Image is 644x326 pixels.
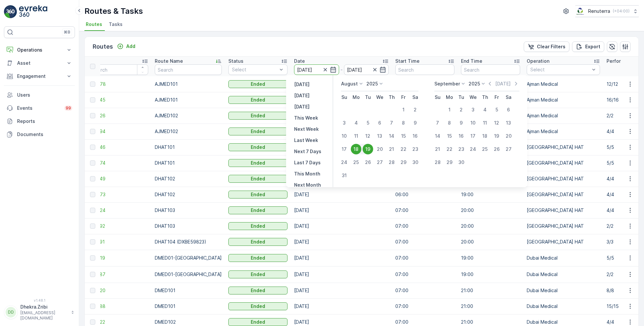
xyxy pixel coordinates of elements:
td: [GEOGRAPHIC_DATA] HAT [523,202,603,218]
td: DMED101 [151,283,225,298]
input: dd/mm/yyyy [344,64,389,75]
td: DHAT101 [151,155,225,171]
button: Ended [228,222,287,230]
div: 2 [410,105,421,115]
p: Events [17,105,60,111]
div: 19 [492,131,502,141]
p: Ended [251,239,265,245]
p: Ended [251,160,265,166]
td: 19:00 [458,266,523,283]
a: 216349 [89,175,148,182]
p: [EMAIL_ADDRESS][DOMAIN_NAME] [20,310,68,321]
th: Wednesday [467,91,479,103]
p: Ended [251,97,265,103]
p: [DATE] [294,81,310,88]
button: Next Week [291,125,321,133]
th: Sunday [338,91,350,103]
div: 13 [503,118,514,128]
div: 28 [386,157,397,168]
td: AJMED102 [151,124,225,139]
td: 20:00 [458,234,523,250]
p: Select [530,66,590,73]
td: 07:00 [392,250,458,266]
p: Next Month [294,182,321,188]
button: DDDhekra.Zribi[EMAIL_ADDRESS][DOMAIN_NAME] [4,304,75,321]
td: AJMED101 [151,92,225,108]
span: 216392 [89,223,148,229]
button: Asset [4,57,75,70]
a: 216346 [89,144,148,151]
p: Export [585,43,600,50]
button: Last Week [291,136,321,144]
button: Ended [228,206,287,214]
p: Ended [251,303,265,310]
button: Ended [228,96,287,104]
td: [DATE] [291,187,392,202]
button: This Month [291,170,323,178]
td: 19:00 [458,187,523,202]
p: Last 7 Days [294,159,321,166]
div: 15 [444,131,455,141]
div: 4 [480,105,490,115]
p: End Time [461,58,482,64]
button: Add [114,42,138,50]
span: 216345 [89,97,148,103]
img: logo [4,5,17,18]
div: 18 [480,131,490,141]
a: 216624 [89,207,148,214]
a: Users [4,88,75,102]
th: Tuesday [455,91,467,103]
td: 07:00 [392,298,458,314]
div: 9 [456,118,467,128]
div: 27 [503,144,514,154]
div: Toggle Row Selected [90,223,95,229]
td: 19:00 [458,250,523,266]
button: This Week [291,114,321,122]
td: Ajman Medical [523,92,603,108]
div: 26 [363,157,373,168]
p: Asset [17,60,62,66]
button: Ended [228,128,287,135]
div: 11 [480,118,490,128]
button: Engagement [4,70,75,83]
div: Toggle Row Selected [90,160,95,166]
div: 30 [410,157,421,168]
div: 6 [375,118,385,128]
div: 8 [398,118,409,128]
th: Monday [444,91,455,103]
p: Status [228,58,243,64]
td: 06:00 [392,187,458,202]
p: Operations [17,47,62,53]
p: Ended [251,81,265,87]
a: 216391 [89,239,148,245]
td: Ajman Medical [523,124,603,139]
img: logo_light-DOdMpM7g.png [19,5,47,18]
div: 28 [432,157,443,168]
div: 19 [363,144,373,154]
td: [GEOGRAPHIC_DATA] HAT [523,139,603,155]
span: 216619 [89,255,148,261]
div: 29 [398,157,409,168]
button: Next Month [291,181,324,189]
a: 216573 [89,191,148,198]
div: 11 [351,131,361,141]
div: Toggle Row Selected [90,113,95,118]
p: [DATE] [294,92,310,99]
td: 07:00 [392,202,458,218]
div: 12 [363,131,373,141]
td: 20:00 [458,202,523,218]
p: Ended [251,319,265,325]
div: 22 [398,144,409,154]
td: Dubai Medical [523,250,603,266]
div: 14 [432,131,443,141]
img: Screenshot_2024-07-26_at_13.33.01.png [575,8,586,15]
td: [DATE] [291,234,392,250]
p: Ended [251,207,265,214]
p: [DATE] [294,104,310,110]
td: DHAT101 [151,139,225,155]
input: Search [155,64,222,75]
div: 17 [468,131,478,141]
td: DMED01-[GEOGRAPHIC_DATA] [151,250,225,266]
